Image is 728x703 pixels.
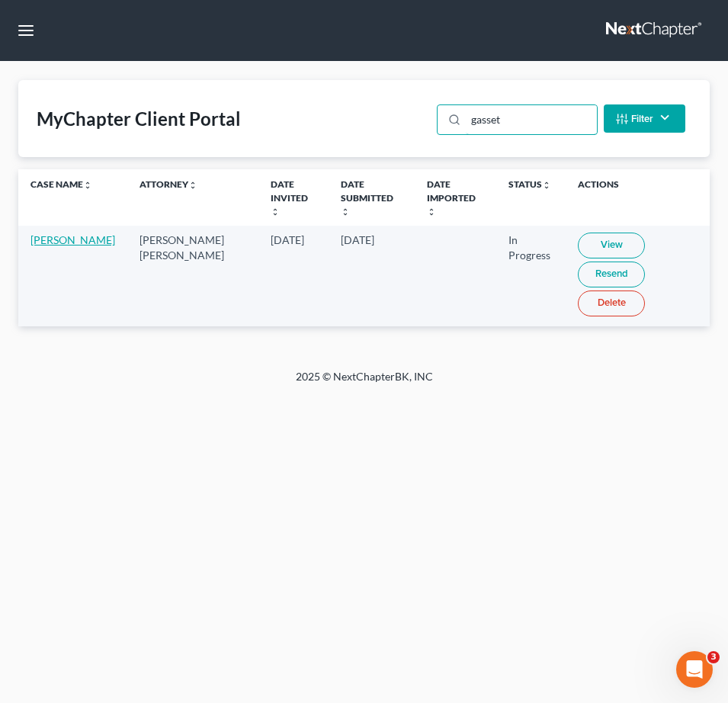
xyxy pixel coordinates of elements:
i: unfold_more [427,207,436,217]
a: [PERSON_NAME] [30,233,115,246]
span: 3 [707,651,720,663]
a: Delete [578,291,645,316]
div: 2025 © NextChapterBK, INC [90,369,639,396]
a: Resend [578,262,645,287]
iframe: Intercom live chat [676,651,713,688]
i: unfold_more [341,207,350,217]
i: unfold_more [83,181,92,190]
span: [DATE] [341,233,374,246]
a: View [578,233,645,258]
th: Actions [566,169,710,226]
a: Case Nameunfold_more [30,178,92,190]
a: Date Importedunfold_more [427,178,476,216]
input: Search... [466,105,596,134]
td: In Progress [496,226,566,326]
td: [PERSON_NAME] [PERSON_NAME] [127,226,258,326]
a: Date Submittedunfold_more [341,178,393,216]
i: unfold_more [542,181,551,190]
i: unfold_more [271,207,280,217]
button: Filter [604,104,685,133]
a: Statusunfold_more [508,178,551,190]
div: MyChapter Client Portal [37,107,241,131]
i: unfold_more [188,181,197,190]
a: Date Invitedunfold_more [271,178,308,216]
span: [DATE] [271,233,304,246]
a: Attorneyunfold_more [140,178,197,190]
